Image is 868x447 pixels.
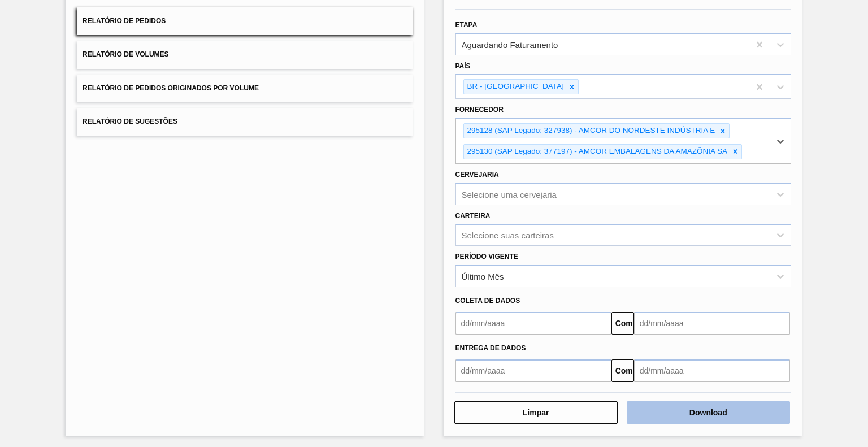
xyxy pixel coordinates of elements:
[77,7,413,35] button: Relatório de Pedidos
[467,82,564,90] font: BR - [GEOGRAPHIC_DATA]
[455,359,611,382] input: dd/mm/aaaa
[462,189,557,199] font: Selecione uma cervejaria
[83,51,168,59] font: Relatório de Volumes
[77,41,413,68] button: Relatório de Volumes
[455,106,504,114] font: Fornecedor
[455,297,520,305] font: Coleta de dados
[462,231,554,240] font: Selecione suas carteiras
[467,126,715,134] font: 295128 (SAP Legado: 327938) - AMCOR DO NORDESTE INDÚSTRIA E
[615,319,642,328] font: Comeu
[83,118,177,126] font: Relatório de Sugestões
[611,359,634,382] button: Comeu
[454,401,618,424] button: Limpar
[83,84,259,92] font: Relatório de Pedidos Originados por Volume
[523,408,549,417] font: Limpar
[455,344,526,352] font: Entrega de dados
[455,312,611,335] input: dd/mm/aaaa
[615,366,642,375] font: Comeu
[634,312,790,335] input: dd/mm/aaaa
[627,401,790,424] button: Download
[455,212,491,220] font: Carteira
[77,108,413,136] button: Relatório de Sugestões
[462,40,558,49] font: Aguardando Faturamento
[455,253,518,261] font: Período Vigente
[455,62,471,70] font: País
[689,408,727,417] font: Download
[83,17,166,25] font: Relatório de Pedidos
[611,312,634,335] button: Comeu
[455,21,478,29] font: Etapa
[77,75,413,102] button: Relatório de Pedidos Originados por Volume
[455,171,499,179] font: Cervejaria
[462,272,504,281] font: Último Mês
[467,147,727,155] font: 295130 (SAP Legado: 377197) - AMCOR EMBALAGENS DA AMAZÔNIA SA
[634,359,790,382] input: dd/mm/aaaa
